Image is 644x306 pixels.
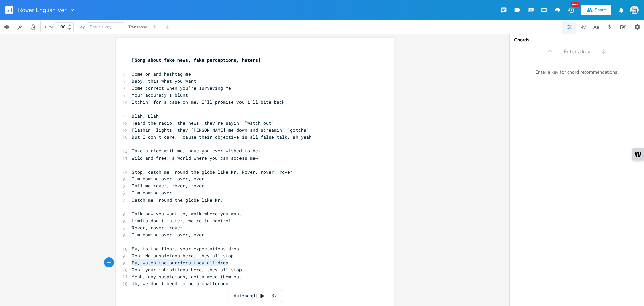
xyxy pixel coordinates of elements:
[132,71,191,77] span: Come on and hashtag me
[132,176,204,182] span: I'm coming over, over, over
[132,183,204,189] span: Call me rover, rover, rover
[18,7,66,13] span: Rover English Ver
[132,85,231,91] span: Come correct when you're surveying me
[630,6,639,14] img: Sign In
[78,25,85,29] div: Key
[132,134,312,140] span: But I don't care, 'cause their objective is all false talk, ah yeah
[268,290,280,302] div: 3x
[132,190,172,196] span: I'm coming over
[132,260,228,266] span: Ey, watch the barriers they all drop
[132,232,204,238] span: I'm coming over, over, over
[228,290,282,302] div: Autoscroll
[132,218,231,224] span: Limits don't matter, we're in control
[90,24,112,30] span: Enter a key
[510,65,644,79] div: Enter a key for chord recommendations.
[595,7,606,13] div: Share
[128,25,147,29] div: Transpose
[132,246,239,252] span: Ey, to the floor, your expectations drop
[132,280,228,287] span: Uh, we don't need to be a chatterbox
[132,274,242,280] span: Yeah, any suspicions, gotta weed them out
[132,99,285,105] span: Itchin' for a case on me, I'll promise you i'll bite back
[132,92,188,98] span: Your accuracy's blunt
[563,48,590,56] span: Enter a key
[132,78,196,84] span: Baby, this what you want
[132,57,261,63] span: [Song about fake news, fake perceptions, haters]
[514,38,640,42] div: Chords
[132,148,261,154] span: Take a ride with me, have you ever wished to be~
[132,211,242,217] span: Talk how you want to, walk where you want
[571,2,580,7] div: New
[132,253,234,259] span: Ooh, No suspicions here, they all stop
[132,155,258,161] span: Wild and free, a world where you can access me~
[132,267,242,273] span: Ooh, your inhibitions here, they all stop
[581,5,611,15] button: Share
[564,4,578,16] button: New
[132,197,223,203] span: Catch me 'round the globe like Mr.
[132,127,309,133] span: Flashin' lights, they [PERSON_NAME] me down and screamin' "gotcha"
[132,225,183,231] span: Rover, rover, rover
[132,113,159,119] span: Blah, Blah
[132,120,274,126] span: Heard the radio, the news, they're sayin' "watch out"
[45,25,53,29] div: BPM
[132,169,293,175] span: Stop, catch me 'round the globe like Mr. Rover, rover, rover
